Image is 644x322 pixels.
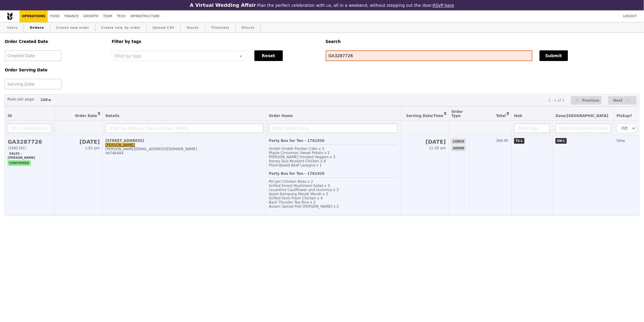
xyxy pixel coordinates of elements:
[269,151,330,155] span: Maple Cinnamon Sweet Potato x 2
[556,138,566,144] span: ON-L
[269,180,313,184] span: Piri‑piri Chicken Bites x 2
[5,68,105,72] h5: Order Serving Date
[5,79,62,89] input: Serving Date
[269,159,326,163] span: Honey Duo Mustard Chicken x 9
[582,97,600,104] span: Previous
[62,10,81,22] a: Finance
[128,10,162,22] a: Infrastructure
[57,139,100,145] h2: [DATE]
[571,96,602,105] button: Previous
[269,155,335,159] span: [PERSON_NAME] Smoked Veggies x 3
[621,10,639,22] a: Logout
[85,146,100,150] span: 1:01 pm
[150,23,177,33] a: Upload CSV
[8,139,52,145] h2: GA3287726
[451,145,466,151] span: admin
[433,3,454,8] a: RSVP here
[269,124,398,133] input: Filter Order Items
[5,50,62,61] input: Created Date
[8,114,12,118] span: ID
[617,139,625,143] span: false
[20,10,48,22] a: Operations
[8,146,52,150] div: (1491191)
[28,23,46,33] a: Orders
[7,12,12,20] img: Grain logo
[548,98,564,102] div: 1 - 1 of 1
[105,114,119,118] span: Details
[451,139,466,144] span: lunch
[254,50,283,61] button: Reset
[326,50,532,61] input: Search any field
[114,53,141,58] span: Filter by tags
[184,23,201,33] a: Stocks
[269,184,330,188] span: Grilled Forest Mushroom Salad x 3
[105,143,135,147] a: [PERSON_NAME]
[269,196,323,200] span: Grilled Farm Fresh Chicken x 4
[403,139,446,145] h2: [DATE]
[269,163,322,167] span: Plant‑Based Beef Lasagna x 1
[190,2,256,8] h3: A Virtual Wedding Affair
[239,23,257,33] a: Shouts
[269,114,293,118] span: Order Items
[101,10,114,22] a: Team
[8,160,31,166] span: confirmed
[540,50,568,61] button: Submit
[514,114,522,118] span: Hub
[269,139,325,143] b: Party Box for Ten - 1761930
[514,138,524,144] span: TS-L
[269,188,339,192] span: Levantine Cauliflower and Hummus x 3
[269,200,316,204] span: Basil Thunder Tea Rice x 2
[54,23,92,33] a: Create new order
[514,124,550,133] input: Filter Hub
[209,23,232,33] a: Timeslots
[114,10,128,22] a: Tech
[269,204,339,209] span: Assam Spiced Fish [PERSON_NAME] x 2
[105,124,263,133] input: Filter by Address, Name, Email, Mobile
[556,114,609,118] span: Zone/[GEOGRAPHIC_DATA]
[152,2,493,8] div: Plan the perfect celebration with us, all in a weekend, without stepping out the door.
[613,97,623,104] span: Next
[556,124,611,133] input: Filter Zone/Pickup Point
[451,110,463,118] span: Order Type
[81,10,101,22] a: Growth
[48,10,62,22] a: Food
[99,23,143,33] a: Create new 3p order
[269,147,324,151] span: Ondeh Ondeh Pandan Cake x 3
[105,139,263,143] div: [STREET_ADDRESS]
[112,39,319,44] h5: Filter by tags
[5,23,20,33] a: Users
[269,192,328,196] span: Ayam Kampung Masak Merah x 2
[105,147,263,151] div: [PERSON_NAME][EMAIL_ADDRESS][DOMAIN_NAME]
[429,146,446,150] span: 11:30 am
[617,114,632,118] span: Pickup?
[608,96,637,105] button: Next
[269,172,325,176] b: Party Box for Ten - 1761929
[105,151,263,155] div: 94746484
[5,39,105,44] h5: Order Created Date
[326,39,640,44] h5: Search
[496,139,509,143] span: 369.95
[7,96,35,102] label: Rows per page:
[8,124,52,133] input: ID or Salesperson name
[8,151,37,161] span: Sales - [PERSON_NAME]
